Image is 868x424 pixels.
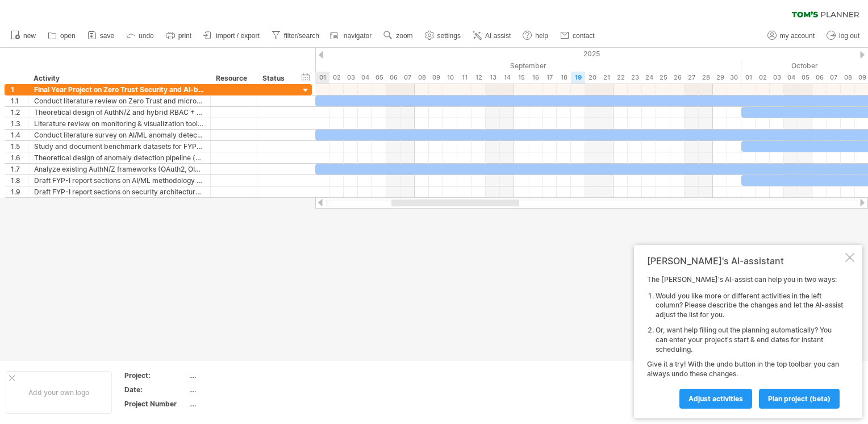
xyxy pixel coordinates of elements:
[647,275,843,408] div: The [PERSON_NAME]'s AI-assist can help you in two ways: Give it a try! With the undo button in th...
[647,255,843,267] div: [PERSON_NAME]'s AI-assistant
[124,399,187,409] div: Project Number
[670,72,685,84] div: Friday, 26 September 2025
[741,72,756,84] div: Wednesday, 1 October 2025
[396,32,412,40] span: zoom
[784,72,798,84] div: Saturday, 4 October 2025
[839,32,859,40] span: log out
[34,152,205,163] div: Theoretical design of anomaly detection pipeline (unsupervised + supervised)
[656,72,670,84] div: Thursday, 25 September 2025
[688,394,743,403] span: Adjust activities
[841,72,855,84] div: Wednesday, 8 October 2025
[34,95,205,106] div: Conduct literature review on Zero Trust and microservice security
[11,95,28,106] div: 1.1
[780,32,815,40] span: my account
[770,72,784,84] div: Friday, 3 October 2025
[189,385,285,394] div: ....
[759,389,840,409] a: plan project (beta)
[6,371,112,414] div: Add your own logo
[329,72,344,84] div: Tuesday, 2 September 2025
[163,28,195,43] a: print
[189,371,285,380] div: ....
[415,72,429,84] div: Monday, 8 September 2025
[471,72,486,84] div: Friday, 12 September 2025
[34,141,205,152] div: Study and document benchmark datasets for FYP-II use
[124,371,187,380] div: Project:
[514,72,528,84] div: Monday, 15 September 2025
[443,72,457,84] div: Wednesday, 10 September 2025
[585,72,599,84] div: Saturday, 20 September 2025
[269,28,323,43] a: filter/search
[11,130,28,140] div: 1.4
[11,141,28,152] div: 1.5
[422,28,464,43] a: settings
[201,28,263,43] a: import / export
[699,72,713,84] div: Sunday, 28 September 2025
[34,118,205,129] div: Literature review on monitoring & visualization tools (ELK, Prometheus, [PERSON_NAME])
[500,72,514,84] div: Sunday, 14 September 2025
[614,72,628,84] div: Monday, 22 September 2025
[685,72,699,84] div: Saturday, 27 September 2025
[328,28,375,43] a: navigator
[11,164,28,174] div: 1.7
[178,32,191,40] span: print
[542,72,557,84] div: Wednesday, 17 September 2025
[34,175,205,186] div: Draft FYP-I report sections on AI/ML methodology and evaluation strategy
[11,107,28,118] div: 1.2
[23,32,36,40] span: new
[656,292,843,320] li: Would you like more or different activities in the left column? Please describe the changes and l...
[713,72,727,84] div: Monday, 29 September 2025
[642,72,656,84] div: Wednesday, 24 September 2025
[485,32,511,40] span: AI assist
[656,326,843,354] li: Or, want help filling out the planning automatically? You can enter your project's start & end da...
[535,32,548,40] span: help
[429,72,443,84] div: Tuesday, 9 September 2025
[284,32,319,40] span: filter/search
[798,72,812,84] div: Sunday, 5 October 2025
[124,385,187,394] div: Date:
[372,72,386,84] div: Friday, 5 September 2025
[34,130,205,140] div: Conduct literature survey on AI/ML anomaly detection in cybersecurity
[34,107,205,118] div: Theoretical design of AuthN/Z and hybrid RBAC + ABAC model
[400,72,415,84] div: Sunday, 7 September 2025
[827,72,841,84] div: Tuesday, 7 October 2025
[557,72,571,84] div: Thursday, 18 September 2025
[11,84,28,95] div: 1
[315,60,741,72] div: September 2025
[344,32,372,40] span: navigator
[768,394,831,403] span: plan project (beta)
[628,72,642,84] div: Tuesday, 23 September 2025
[11,152,28,163] div: 1.6
[386,72,400,84] div: Saturday, 6 September 2025
[571,72,585,84] div: Friday, 19 September 2025
[344,72,358,84] div: Wednesday, 3 September 2025
[34,164,205,174] div: Analyze existing AuthN/Z frameworks (OAuth2, OIDC, Keycloak)
[34,84,205,95] div: Final Year Project on Zero Trust Security and AI-based Anomaly Detection
[8,28,39,43] a: new
[457,72,471,84] div: Thursday, 11 September 2025
[216,73,251,84] div: Resource
[60,32,76,40] span: open
[437,32,461,40] span: settings
[824,28,863,43] a: log out
[520,28,552,43] a: help
[812,72,827,84] div: Monday, 6 October 2025
[11,175,28,186] div: 1.8
[573,32,595,40] span: contact
[11,118,28,129] div: 1.3
[189,399,285,409] div: ....
[100,32,114,40] span: save
[85,28,118,43] a: save
[11,186,28,197] div: 1.9
[470,28,514,43] a: AI assist
[599,72,614,84] div: Sunday, 21 September 2025
[756,72,770,84] div: Thursday, 2 October 2025
[679,389,752,409] a: Adjust activities
[45,28,79,43] a: open
[381,28,416,43] a: zoom
[139,32,154,40] span: undo
[216,32,260,40] span: import / export
[262,73,287,84] div: Status
[358,72,372,84] div: Thursday, 4 September 2025
[34,73,204,84] div: Activity
[557,28,598,43] a: contact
